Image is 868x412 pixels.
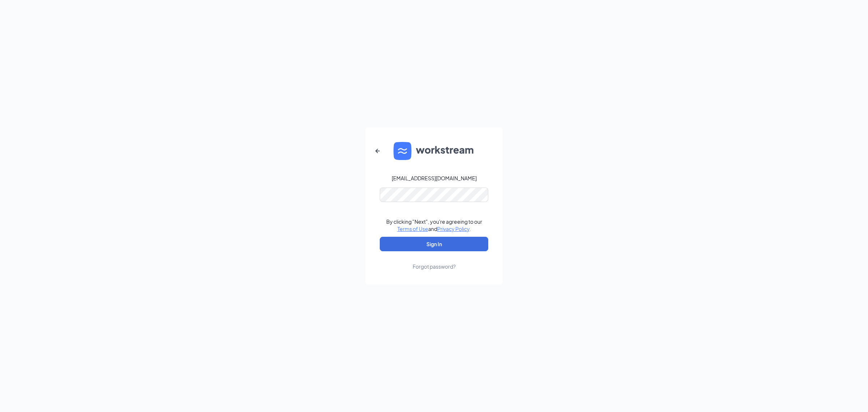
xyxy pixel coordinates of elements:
svg: ArrowLeftNew [373,147,382,155]
a: Privacy Policy [437,226,469,232]
button: ArrowLeftNew [369,142,386,160]
a: Terms of Use [397,226,428,232]
img: WS logo and Workstream text [393,142,475,160]
a: Forgot password? [413,251,456,270]
div: [EMAIL_ADDRESS][DOMAIN_NAME] [392,175,477,182]
div: Forgot password? [413,263,456,270]
button: Sign In [380,237,488,251]
div: By clicking "Next", you're agreeing to our and . [386,218,482,232]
